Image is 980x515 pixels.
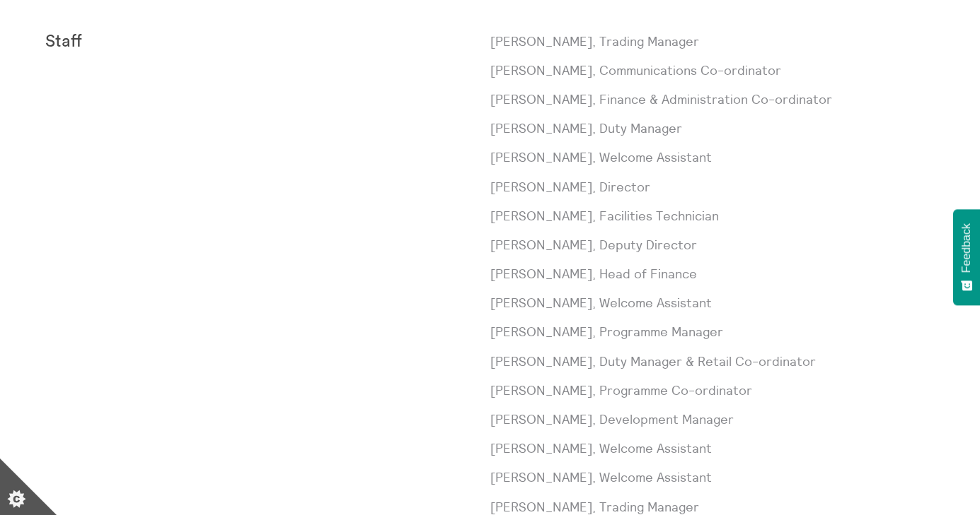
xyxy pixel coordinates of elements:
p: [PERSON_NAME], Programme Co-ordinator [490,381,935,399]
strong: Staff [45,33,82,50]
p: [PERSON_NAME], Trading Manager [490,32,935,50]
span: Feedback [960,223,973,273]
p: [PERSON_NAME], Director [490,178,935,196]
p: [PERSON_NAME], Welcome Assistant [490,294,935,312]
p: [PERSON_NAME], Programme Manager [490,323,935,341]
p: [PERSON_NAME], Facilities Technician [490,207,935,225]
p: [PERSON_NAME], Finance & Administration Co-ordinator [490,90,935,108]
p: [PERSON_NAME], Head of Finance [490,265,935,283]
p: [PERSON_NAME], Communications Co-ordinator [490,61,935,79]
p: [PERSON_NAME], Development Manager [490,410,935,428]
p: [PERSON_NAME], Duty Manager [490,119,935,137]
p: [PERSON_NAME], Welcome Assistant [490,468,935,486]
p: [PERSON_NAME], Duty Manager & Retail Co-ordinator [490,353,935,370]
button: Feedback - Show survey [953,209,980,305]
p: [PERSON_NAME], Welcome Assistant [490,148,935,166]
p: [PERSON_NAME], Welcome Assistant [490,439,935,457]
p: [PERSON_NAME], Deputy Director [490,236,935,254]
